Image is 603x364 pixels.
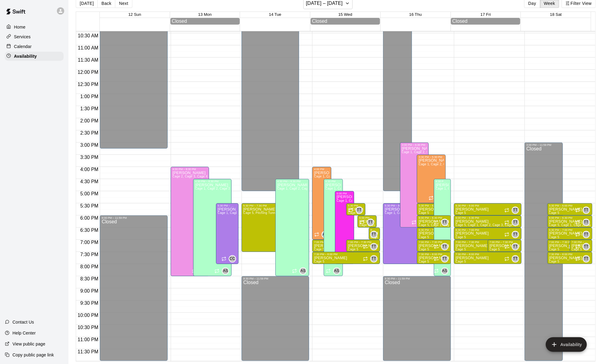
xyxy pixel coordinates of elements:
[314,260,324,263] span: Cage 5
[79,94,100,99] span: 1:00 PM
[417,228,451,240] div: 6:30 PM – 7:00 PM: Available
[584,256,588,262] span: TT
[385,280,449,363] div: Closed
[326,187,406,190] span: Cage 1, Cage 2, Cage 3, Cage 4, Cage 5, Turf 1, Turf 2
[12,330,36,336] p: Help Center
[434,256,439,261] span: Recurring availability
[550,12,562,17] button: 18 Sat
[504,232,509,237] span: Recurring availability
[79,215,100,221] span: 6:00 PM
[584,244,588,250] span: TT
[12,319,34,325] p: Contact Us
[326,180,341,183] div: 4:30 PM – 8:30 PM
[360,220,364,225] span: Recurring availability
[5,22,64,32] div: Home
[367,219,374,226] div: Travis Thompson
[371,232,376,238] span: TT
[14,53,37,59] p: Availability
[504,256,509,261] span: Recurring availability
[79,106,100,111] span: 1:30 PM
[456,260,466,263] span: Cage 5
[513,232,518,238] span: TT
[173,168,207,171] div: 4:00 PM – 8:30 PM
[76,313,100,318] span: 10:00 PM
[79,264,100,269] span: 8:00 PM
[218,204,237,207] div: 5:30 PM – 8:00 PM
[79,276,100,281] span: 8:30 PM
[419,216,449,219] div: 6:00 PM – 6:30 PM
[583,255,590,263] div: Travis Thompson
[504,244,509,249] span: Recurring availability
[314,175,394,178] span: Cage 1, Cage 2, Cage 3, Cage 4, Cage 5, Turf 1, Turf 2
[454,203,522,215] div: 5:30 PM – 6:00 PM: Available
[79,130,100,136] span: 2:30 PM
[326,269,331,273] span: Recurring availability
[547,228,592,240] div: 6:30 PM – 7:00 PM: Available
[549,253,591,256] div: 7:30 PM – 8:00 PM
[452,19,519,24] div: Closed
[363,256,368,261] span: Recurring availability
[356,207,363,214] div: Travis Thompson
[348,204,364,207] div: 5:30 PM – 6:00 PM
[434,244,439,249] span: Recurring availability
[526,146,561,363] div: Closed
[488,240,521,252] div: 7:00 PM – 7:30 PM: Available
[243,204,308,207] div: 5:30 PM – 7:30 PM
[14,34,31,40] p: Services
[5,52,64,61] a: Availability
[434,179,451,276] div: 4:30 PM – 8:30 PM: Available
[442,244,447,250] span: TT
[419,260,429,263] span: Cage 5
[369,228,380,240] div: 6:30 PM – 7:00 PM: Available
[323,232,328,238] span: AH
[314,232,319,237] span: Recurring availability
[314,168,329,171] div: 4:00 PM – 7:00 PM
[243,280,308,363] div: Closed
[575,220,580,225] span: Recurring availability
[76,57,100,63] span: 11:30 AM
[456,253,520,256] div: 7:30 PM – 8:00 PM
[454,215,522,228] div: 6:00 PM – 6:30 PM: Available
[456,204,520,207] div: 5:30 PM – 6:00 PM
[547,215,592,228] div: 6:00 PM – 6:30 PM: Available
[363,244,368,249] span: Recurring availability
[100,215,168,361] div: 6:00 PM – 11:59 PM: Closed
[512,255,519,263] div: Travis Thompson
[346,203,365,215] div: 5:30 PM – 6:00 PM: Available
[456,235,466,239] span: Cage 5
[441,243,448,250] div: Travis Thompson
[402,150,506,154] span: Cage 1, Cage 2, Cage 3, Cage 4, Cage 5, Pitching Tunnel, Turf 1, Turf 2
[400,143,429,228] div: 3:00 PM – 6:30 PM: Available
[357,207,361,213] span: TT
[370,231,378,238] div: Travis Thompson
[584,219,588,225] span: TT
[456,211,466,215] span: Cage 5
[338,12,352,17] button: 15 Wed
[575,208,580,213] span: Recurring availability
[5,42,64,51] div: Calendar
[547,203,592,215] div: 5:30 PM – 6:00 PM: Available
[195,187,275,190] span: Cage 1, Cage 2, Cage 3, Cage 4, Cage 5, Turf 1, Turf 2
[419,223,513,227] span: Cage 5, Cage 1, Cage 2, Cage 3, Cage 4, Pitching Tunnel, Turf 1
[79,191,100,196] span: 5:00 PM
[412,220,417,225] span: Recurring availability
[547,252,592,264] div: 7:30 PM – 8:00 PM: Available
[192,269,197,273] span: Recurring availability
[419,211,429,215] span: Cage 5
[79,203,100,208] span: 5:30 PM
[569,244,573,249] span: Recurring availability
[456,223,550,227] span: Cage 5, Cage 1, Cage 2, Cage 3, Cage 4, Pitching Tunnel, Turf 1
[436,187,516,190] span: Cage 1, Cage 2, Cage 3, Cage 4, Cage 5, Turf 1, Turf 2
[172,19,239,24] div: Closed
[79,118,100,123] span: 2:00 PM
[371,228,378,232] div: 6:30 PM – 7:00 PM
[5,32,64,41] a: Services
[357,215,377,228] div: 6:00 PM – 6:30 PM: Available
[223,268,228,274] span: AS
[348,211,358,215] span: Cage 5
[222,267,229,275] div: Aaron Simmons
[584,207,588,213] span: TT
[512,219,519,226] div: Travis Thompson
